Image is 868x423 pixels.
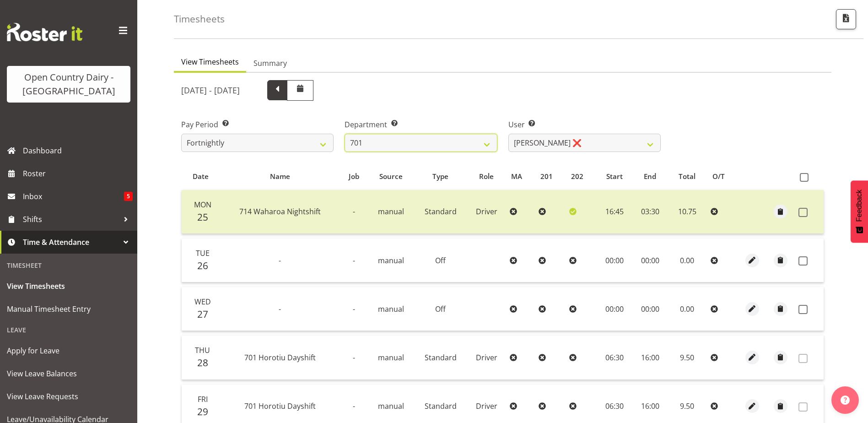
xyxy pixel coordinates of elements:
span: 701 Horotiu Dayshift [244,401,316,411]
span: 28 [197,356,208,369]
div: Name [225,171,334,182]
img: help-xxl-2.png [841,396,850,405]
div: Job [345,171,363,182]
span: - [353,206,355,217]
td: 0.00 [668,239,707,282]
span: Inbox [23,190,124,203]
span: manual [378,255,404,266]
span: Driver [476,206,497,217]
div: Leave [2,320,135,339]
span: Feedback [855,190,863,222]
span: 27 [197,308,208,320]
td: 00:00 [633,287,668,331]
td: 16:00 [633,336,668,380]
div: 202 [571,171,591,182]
div: O/T [712,171,733,182]
span: - [353,401,355,411]
span: Driver [476,401,497,411]
label: Pay Period [181,119,334,130]
h5: [DATE] - [DATE] [181,85,240,95]
div: End [638,171,662,182]
span: View Leave Balances [7,367,130,380]
div: Start [602,171,628,182]
td: 06:30 [597,336,633,380]
div: Date [187,171,215,182]
div: MA [511,171,529,182]
a: Manual Timesheet Entry [2,298,135,320]
div: 201 [540,171,561,182]
div: Role [472,171,501,182]
span: 714 Waharoa Nightshift [239,206,321,217]
span: View Leave Requests [7,390,130,403]
span: manual [378,304,404,314]
span: - [353,304,355,314]
span: Shifts [23,212,119,226]
span: View Timesheets [181,56,239,67]
span: manual [378,401,404,411]
span: Dashboard [23,144,133,157]
td: Off [414,287,467,331]
span: Driver [476,352,497,363]
span: manual [378,352,404,363]
span: View Timesheets [7,279,130,293]
td: 03:30 [633,190,668,234]
a: View Leave Requests [2,385,135,408]
span: Tue [196,248,210,258]
td: Standard [414,190,467,234]
td: 00:00 [597,239,633,282]
span: Manual Timesheet Entry [7,302,130,316]
div: Total [673,171,702,182]
span: Fri [198,394,208,404]
td: 9.50 [668,336,707,380]
span: Roster [23,167,133,180]
span: 701 Horotiu Dayshift [244,352,316,363]
button: Feedback - Show survey [851,180,868,243]
span: - [353,255,355,266]
div: Open Country Dairy - [GEOGRAPHIC_DATA] [16,70,121,98]
img: Rosterit website logo [7,23,82,41]
td: 00:00 [633,239,668,282]
div: Source [373,171,409,182]
span: Time & Attendance [23,235,119,249]
td: 10.75 [668,190,707,234]
td: Standard [414,336,467,380]
span: - [279,255,281,266]
span: Wed [194,297,211,307]
span: Mon [194,200,211,210]
span: - [353,352,355,363]
span: 29 [197,405,208,418]
label: Department [345,119,497,130]
span: Summary [253,58,287,69]
span: Apply for Leave [7,344,130,358]
div: Timesheet [2,256,135,275]
span: 26 [197,259,208,272]
td: 16:45 [597,190,633,234]
div: Type [419,171,462,182]
span: - [279,304,281,314]
td: 00:00 [597,287,633,331]
a: View Leave Balances [2,362,135,385]
h4: Timesheets [174,14,225,24]
a: View Timesheets [2,275,135,298]
td: Off [414,239,467,282]
a: Apply for Leave [2,339,135,362]
span: 5 [124,192,133,201]
span: manual [378,206,404,217]
td: 0.00 [668,287,707,331]
button: Export CSV [836,9,856,29]
span: 25 [197,211,208,223]
span: Thu [195,345,210,355]
label: User [508,119,661,130]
